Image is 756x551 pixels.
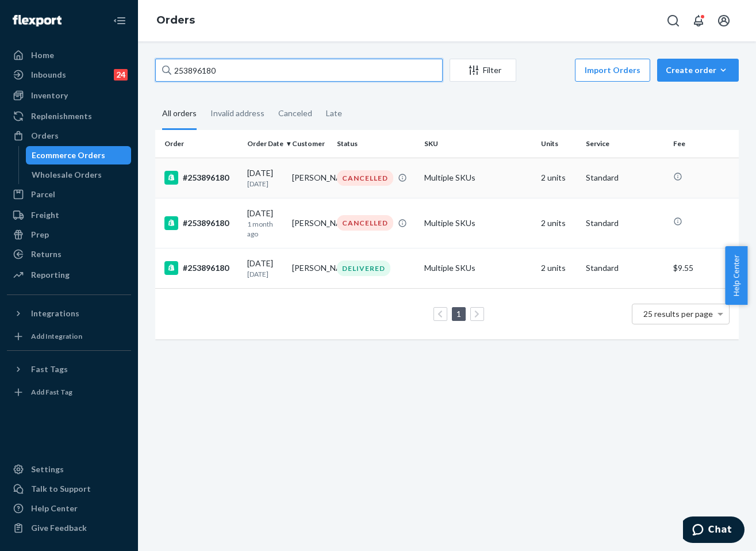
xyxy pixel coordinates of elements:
[420,198,536,248] td: Multiple SKUs
[326,98,342,128] div: Late
[31,522,87,534] div: Give Feedback
[7,107,131,125] a: Replenishments
[31,209,59,221] div: Freight
[662,9,685,32] button: Open Search Box
[13,15,62,26] img: Flexport logo
[247,258,283,279] div: [DATE]
[7,245,131,263] a: Returns
[247,167,283,189] div: [DATE]
[575,59,650,82] button: Import Orders
[31,189,55,200] div: Parcel
[26,166,132,184] a: Wholesale Orders
[7,327,131,346] a: Add Integration
[31,90,68,101] div: Inventory
[31,49,54,61] div: Home
[669,248,739,288] td: $9.55
[287,248,332,288] td: [PERSON_NAME]
[247,179,283,189] p: [DATE]
[7,86,131,105] a: Inventory
[7,304,131,323] button: Integrations
[292,139,328,148] div: Customer
[725,246,747,305] button: Help Center
[586,262,664,274] p: Standard
[7,66,131,84] a: Inbounds24
[210,98,264,128] div: Invalid address
[162,98,197,130] div: All orders
[536,158,581,198] td: 2 units
[155,130,243,158] th: Order
[31,387,72,397] div: Add Fast Tag
[7,360,131,378] button: Fast Tags
[32,150,105,161] div: Ecommerce Orders
[7,206,131,224] a: Freight
[31,331,82,341] div: Add Integration
[337,261,390,276] div: DELIVERED
[420,130,536,158] th: SKU
[32,169,102,181] div: Wholesale Orders
[337,170,393,186] div: CANCELLED
[420,158,536,198] td: Multiple SKUs
[155,59,443,82] input: Search orders
[164,171,238,185] div: #253896180
[536,248,581,288] td: 2 units
[7,480,131,498] button: Talk to Support
[7,46,131,64] a: Home
[7,383,131,401] a: Add Fast Tag
[26,146,132,164] a: Ecommerce Orders
[247,208,283,239] div: [DATE]
[108,9,131,32] button: Close Navigation
[7,266,131,284] a: Reporting
[536,198,581,248] td: 2 units
[31,464,64,475] div: Settings
[31,503,78,514] div: Help Center
[7,225,131,244] a: Prep
[164,261,238,275] div: #253896180
[712,9,735,32] button: Open account menu
[147,4,204,37] ol: breadcrumbs
[337,215,393,231] div: CANCELLED
[243,130,287,158] th: Order Date
[669,130,739,158] th: Fee
[156,14,195,26] a: Orders
[31,308,79,319] div: Integrations
[7,127,131,145] a: Orders
[332,130,420,158] th: Status
[643,309,713,319] span: 25 results per page
[450,59,516,82] button: Filter
[247,269,283,279] p: [DATE]
[420,248,536,288] td: Multiple SKUs
[31,269,70,281] div: Reporting
[31,110,92,122] div: Replenishments
[666,64,730,76] div: Create order
[287,198,332,248] td: [PERSON_NAME]
[7,460,131,479] a: Settings
[278,98,312,128] div: Canceled
[247,219,283,239] p: 1 month ago
[7,499,131,518] a: Help Center
[164,216,238,230] div: #253896180
[450,64,516,76] div: Filter
[687,9,710,32] button: Open notifications
[683,516,745,545] iframe: Opens a widget where you can chat to one of our agents
[7,519,131,537] button: Give Feedback
[586,217,664,229] p: Standard
[114,69,128,81] div: 24
[31,229,49,240] div: Prep
[31,69,66,81] div: Inbounds
[586,172,664,183] p: Standard
[536,130,581,158] th: Units
[31,363,68,375] div: Fast Tags
[31,483,91,495] div: Talk to Support
[657,59,739,82] button: Create order
[581,130,669,158] th: Service
[287,158,332,198] td: [PERSON_NAME]
[454,309,463,319] a: Page 1 is your current page
[31,248,62,260] div: Returns
[31,130,59,141] div: Orders
[7,185,131,204] a: Parcel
